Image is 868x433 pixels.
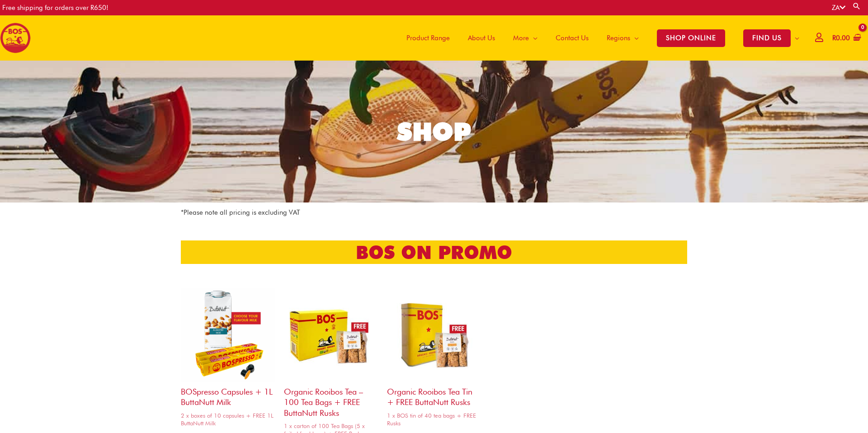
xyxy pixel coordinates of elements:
[387,412,481,427] span: 1 x BOS tin of 40 tea bags + FREE Rusks
[832,34,850,42] bdi: 0.00
[397,119,471,144] div: SHOP
[504,15,547,61] a: More
[459,15,504,61] a: About Us
[181,288,275,430] a: BOSpresso capsules + 1L ButtaNutt Milk2 x boxes of 10 capsules + FREE 1L ButtaNutt Milk
[181,207,687,218] p: *Please note all pricing is excluding VAT
[852,2,861,10] a: Search button
[832,34,836,42] span: R
[181,412,275,427] span: 2 x boxes of 10 capsules + FREE 1L ButtaNutt Milk
[598,15,648,61] a: Regions
[830,28,861,48] a: View Shopping Cart, empty
[391,15,808,61] nav: Site Navigation
[743,29,791,47] span: FIND US
[513,24,529,52] span: More
[607,24,630,52] span: Regions
[406,24,450,52] span: Product Range
[284,382,378,418] h2: Organic Rooibos Tea – 100 Tea Bags + FREE ButtaNutt Rusks
[657,29,725,47] span: SHOP ONLINE
[181,382,275,408] h2: BOSpresso capsules + 1L ButtaNutt Milk
[832,4,845,12] a: ZA
[181,240,687,264] h2: bos on promo
[181,288,275,382] img: bospresso capsules + 1l buttanutt milk
[547,15,598,61] a: Contact Us
[387,288,481,382] img: organic rooibos tea tin
[284,288,378,382] img: organic rooibos tea 100 tea bags
[556,24,589,52] span: Contact Us
[387,382,481,408] h2: Organic Rooibos Tea Tin + FREE ButtaNutt Rusks
[468,24,495,52] span: About Us
[387,288,481,430] a: Organic Rooibos Tea Tin + FREE ButtaNutt Rusks1 x BOS tin of 40 tea bags + FREE Rusks
[648,15,734,61] a: SHOP ONLINE
[397,15,459,61] a: Product Range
